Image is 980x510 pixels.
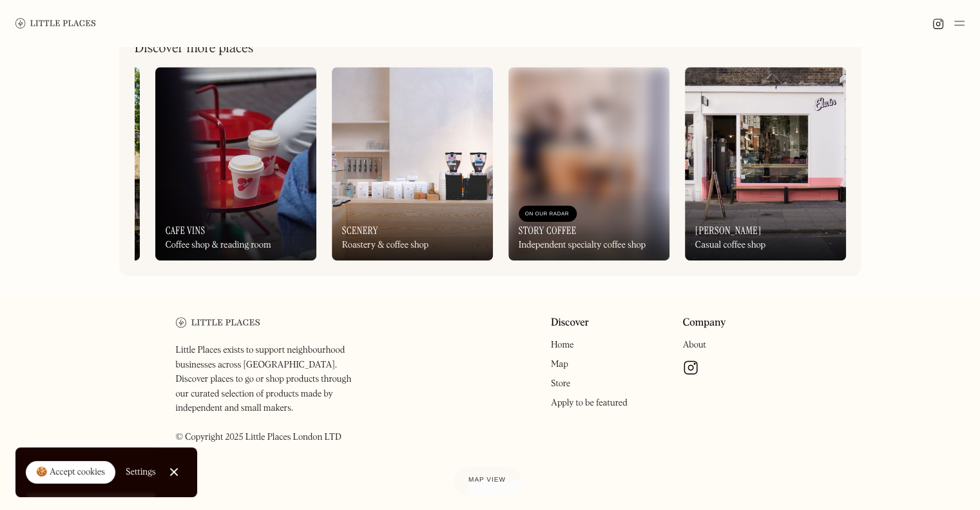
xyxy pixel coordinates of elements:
[26,461,115,484] a: 🍪 Accept cookies
[551,340,573,349] a: Home
[695,224,762,237] h3: [PERSON_NAME]
[525,208,570,221] div: On Our Radar
[126,467,156,476] div: Settings
[683,317,726,329] a: Company
[508,67,669,260] a: On Our RadarStory CoffeeIndependent specialty coffee shop
[519,224,577,237] h3: Story Coffee
[166,240,271,251] div: Coffee shop & reading room
[453,466,521,495] a: Map view
[551,398,628,407] a: Apply to be featured
[519,240,646,251] div: Independent specialty coffee shop
[342,240,428,251] div: Roastery & coffee shop
[551,379,570,388] a: Store
[468,476,506,484] span: Map view
[36,466,105,479] div: 🍪 Accept cookies
[551,360,568,369] a: Map
[166,224,206,237] h3: Cafe Vins
[685,67,846,260] a: [PERSON_NAME]Casual coffee shop
[176,343,365,444] p: Little Places exists to support neighbourhood businesses across [GEOGRAPHIC_DATA]. Discover place...
[155,67,316,260] a: Cafe VinsCoffee shop & reading room
[126,458,156,487] a: Settings
[173,472,174,473] div: Close Cookie Popup
[342,224,378,237] h3: Scenery
[551,317,589,329] a: Discover
[332,67,493,260] a: SceneryRoastery & coffee shop
[135,41,254,57] h2: Discover more places
[695,240,765,251] div: Casual coffee shop
[683,340,706,349] a: About
[161,459,187,485] a: Close Cookie Popup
